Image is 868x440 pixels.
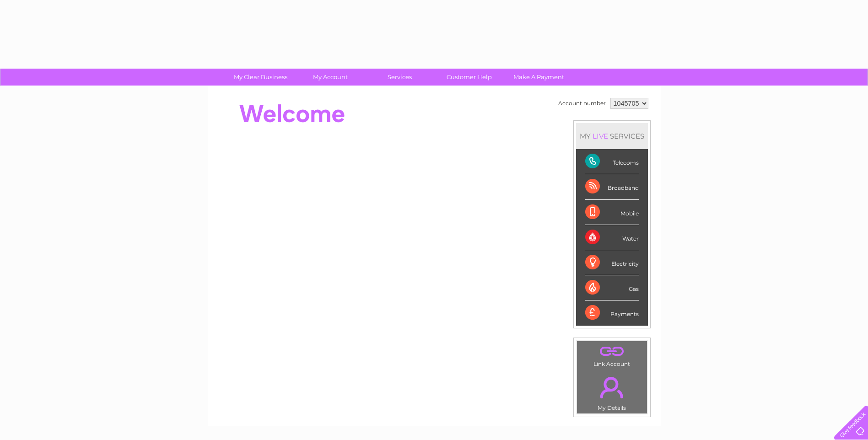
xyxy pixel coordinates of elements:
div: Payments [585,300,639,325]
div: Gas [585,275,639,300]
div: Water [585,225,639,250]
a: Make A Payment [501,69,577,86]
div: Broadband [585,174,639,199]
td: My Details [577,369,647,414]
td: Link Account [577,341,647,370]
a: My Account [292,69,368,86]
div: Telecoms [585,149,639,174]
a: Customer Help [431,69,507,86]
a: Services [362,69,437,86]
td: Account number [556,96,608,111]
div: Electricity [585,250,639,275]
a: . [579,371,645,403]
div: MY SERVICES [576,123,648,149]
div: Mobile [585,200,639,225]
a: My Clear Business [223,69,298,86]
div: LIVE [591,132,610,140]
a: . [579,343,645,360]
